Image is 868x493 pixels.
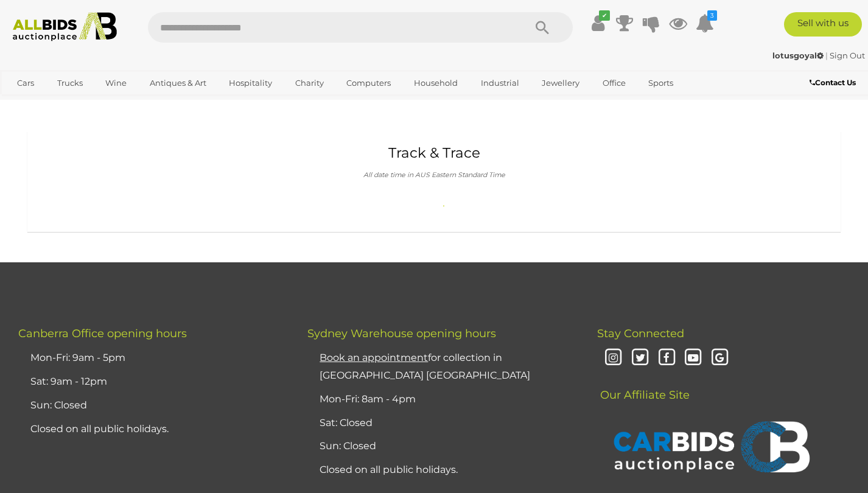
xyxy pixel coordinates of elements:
[683,348,704,369] i: Youtube
[9,93,111,113] a: [GEOGRAPHIC_DATA]
[363,171,505,179] i: All date time in AUS Eastern Standard Time
[221,73,280,93] a: Hospitality
[825,51,828,60] span: |
[317,388,566,411] li: Mon-Fri: 8am - 4pm
[606,408,813,489] img: CARBIDS Auctionplace
[597,327,684,340] span: Stay Connected
[406,73,466,93] a: Household
[810,76,859,89] a: Contact Us
[599,10,610,21] i: ✔
[589,12,607,34] a: ✔
[709,348,730,369] i: Google
[784,12,862,37] a: Sell with us
[696,12,714,34] a: 3
[512,12,573,43] button: Search
[7,12,123,41] img: Allbids.com.au
[43,145,825,161] h1: Track & Trace
[597,370,690,402] span: Our Affiliate Site
[656,348,677,369] i: Facebook
[640,73,681,93] a: Sports
[317,435,566,458] li: Sun: Closed
[27,346,277,370] li: Mon-Fri: 9am - 5pm
[534,73,587,93] a: Jewellery
[49,73,91,93] a: Trucks
[9,73,42,93] a: Cars
[810,78,856,87] b: Contact Us
[338,73,399,93] a: Computers
[307,327,496,340] span: Sydney Warehouse opening hours
[27,370,277,394] li: Sat: 9am - 12pm
[629,348,651,369] i: Twitter
[772,51,825,60] a: lotusgoyal
[317,411,566,435] li: Sat: Closed
[772,51,824,60] strong: lotusgoyal
[320,352,428,363] u: Book an appointment
[287,73,332,93] a: Charity
[142,73,214,93] a: Antiques & Art
[830,51,865,60] a: Sign Out
[27,418,277,441] li: Closed on all public holidays.
[707,10,717,21] i: 3
[473,73,527,93] a: Industrial
[18,327,187,340] span: Canberra Office opening hours
[603,348,625,369] i: Instagram
[320,352,530,381] a: Book an appointmentfor collection in [GEOGRAPHIC_DATA] [GEOGRAPHIC_DATA]
[97,73,135,93] a: Wine
[317,458,566,482] li: Closed on all public holidays.
[595,73,634,93] a: Office
[27,394,277,418] li: Sun: Closed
